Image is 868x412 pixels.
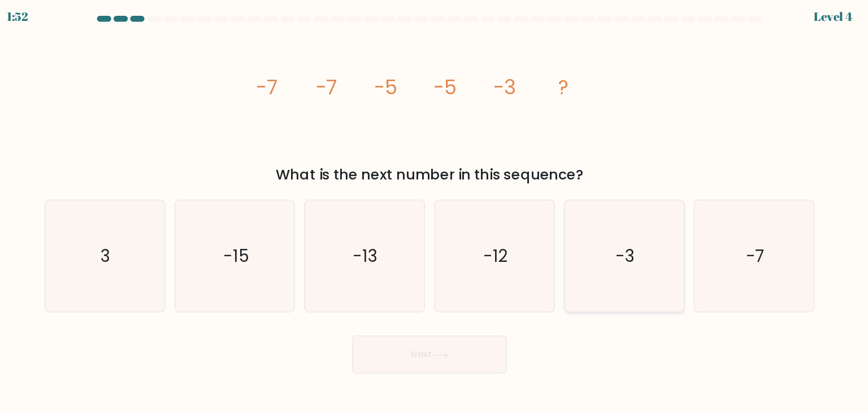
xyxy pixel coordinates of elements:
[735,238,753,261] text: -7
[381,76,403,103] tspan: -5
[800,14,836,30] div: Level 4
[75,162,793,182] div: What is the next number in this sequence?
[269,76,289,103] tspan: -7
[32,14,52,30] div: 1:52
[485,238,509,261] text: -12
[611,238,630,261] text: -3
[495,76,516,103] tspan: -3
[362,238,385,261] text: -13
[361,325,507,361] button: Next
[325,76,346,103] tspan: -7
[438,76,460,103] tspan: -5
[557,76,567,103] tspan: ?
[121,238,131,261] text: 3
[238,238,262,261] text: -15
